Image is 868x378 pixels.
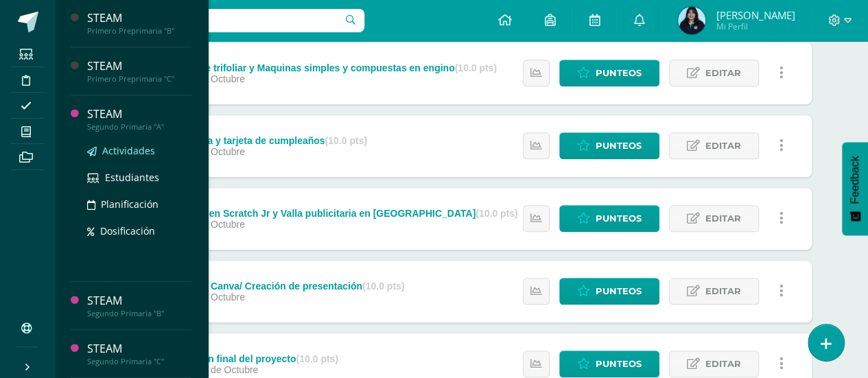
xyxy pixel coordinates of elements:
span: Dosificación [100,224,155,237]
span: Actividades [102,144,155,157]
div: STEAM [87,341,191,357]
div: STEAM [87,10,191,26]
a: Planificación [87,196,191,212]
a: STEAMSegundo Primaria "C" [87,341,191,366]
input: Busca un usuario... [64,9,364,32]
div: Primero Preprimaria "B" [87,26,191,36]
div: Segundo Primaria "C" [87,357,191,366]
a: STEAMPrimero Preprimaria "C" [87,58,191,84]
a: Punteos [559,60,659,86]
button: Feedback - Mostrar encuesta [842,142,868,235]
span: Editar [705,206,741,231]
span: Feedback [849,156,861,204]
a: STEAMSegundo Primaria "B" [87,293,191,318]
span: 16 de Octubre [184,73,245,84]
span: Mi Perfil [716,21,795,32]
a: Punteos [559,132,659,159]
span: Punteos [596,60,642,86]
span: Estudiantes [105,171,159,184]
span: Editar [705,133,741,158]
span: [PERSON_NAME] [716,8,795,22]
a: Actividades [87,143,191,158]
div: STEAM [87,293,191,309]
div: STEAM [87,58,191,74]
div: F3 Icono de Canva y tarjeta de cumpleaños [128,135,367,146]
div: F2 Programación en Scratch Jr y Valla publicitaria en [GEOGRAPHIC_DATA] [128,208,517,219]
a: STEAMSegundo Primaria "A" [87,106,191,132]
strong: (10.0 pts) [296,353,338,364]
span: Editar [705,60,741,86]
span: Punteos [596,351,642,377]
a: Dosificación [87,223,191,239]
span: Editar [705,279,741,304]
a: Punteos [559,205,659,232]
span: 16 de Octubre [184,146,245,157]
a: Punteos [559,278,659,305]
strong: (10.0 pts) [325,135,366,146]
span: 16 de Octubre [184,292,245,303]
div: Segundo Primaria "B" [87,309,191,318]
span: Punteos [596,279,642,304]
a: Punteos [559,351,659,377]
strong: (10.0 pts) [362,281,404,292]
strong: (10.0 pts) [476,208,517,219]
a: STEAMPrimero Preprimaria "B" [87,10,191,36]
span: Punteos [596,206,642,231]
span: Editar [705,351,741,377]
span: Punteos [596,133,642,158]
div: Segundo Primaria "A" [87,122,191,132]
img: 717e1260f9baba787432b05432d0efc0.png [678,7,705,34]
a: Estudiantes [87,169,191,185]
span: Planificación [101,198,159,211]
div: STEAM [87,106,191,122]
span: 16 de Octubre [198,364,259,375]
div: F4 Elaboración de trifoliar y Maquinas simples y compuestas en engino [128,62,497,73]
span: 16 de Octubre [184,219,245,230]
div: F1 Introducción a Canva/ Creación de presentación [128,281,404,292]
strong: (10.0 pts) [455,62,497,73]
div: E- F3 presentación final del proyecto [128,353,338,364]
div: Primero Preprimaria "C" [87,74,191,84]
